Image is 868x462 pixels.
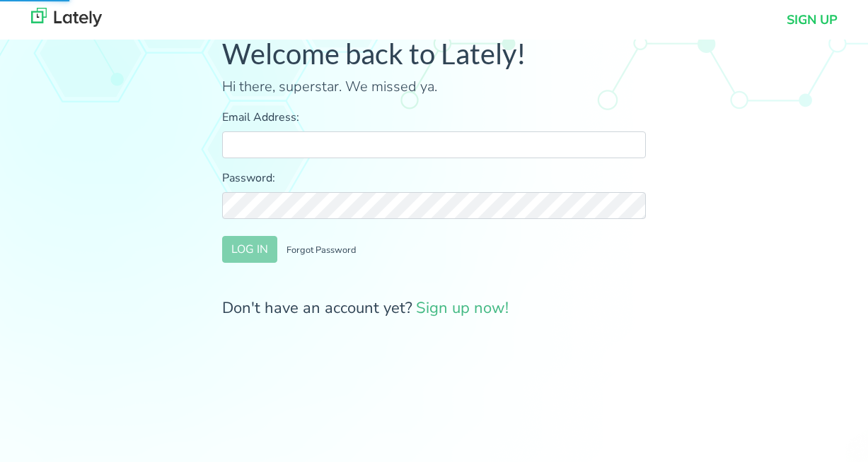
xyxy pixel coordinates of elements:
[787,11,838,30] a: SIGN UP
[31,8,102,27] img: lately_logo_nav.700ca2e7.jpg
[222,236,277,263] button: LOG IN
[222,37,646,71] h1: Welcome back to Lately!
[222,297,509,319] span: Don't have an account yet?
[277,236,365,263] button: Forgot Password
[416,297,509,319] a: Sign up now!
[287,244,356,256] small: Forgot Password
[222,109,646,126] label: Email Address:
[222,76,646,97] p: Hi there, superstar. We missed ya.
[222,170,646,186] label: Password:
